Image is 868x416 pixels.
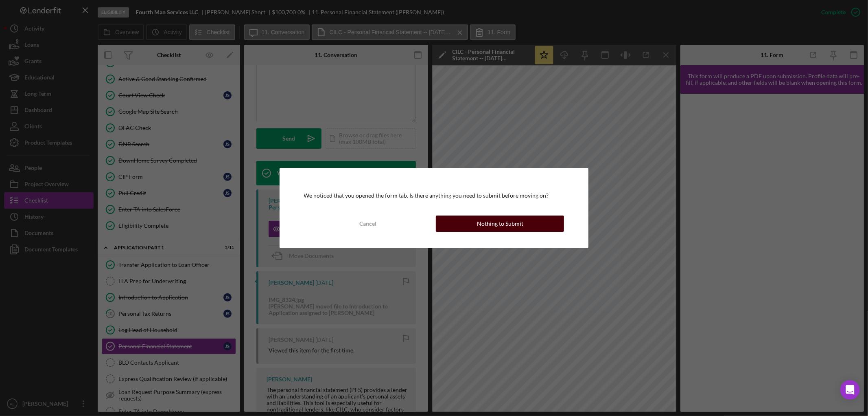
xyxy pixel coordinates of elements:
[436,216,564,232] button: Nothing to Submit
[359,216,376,232] div: Cancel
[304,216,432,232] button: Cancel
[477,216,523,232] div: Nothing to Submit
[840,380,860,400] div: Open Intercom Messenger
[304,192,564,199] div: We noticed that you opened the form tab. Is there anything you need to submit before moving on?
